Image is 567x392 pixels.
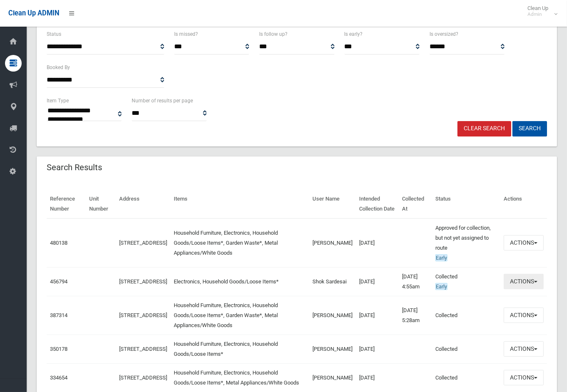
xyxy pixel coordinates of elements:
[309,363,356,392] td: [PERSON_NAME]
[309,218,356,268] td: [PERSON_NAME]
[399,296,432,335] td: [DATE] 5:28am
[309,296,356,335] td: [PERSON_NAME]
[399,267,432,296] td: [DATE] 4:55am
[170,335,309,363] td: Household Furniture, Electronics, Household Goods/Loose Items*
[356,218,399,268] td: [DATE]
[527,11,548,17] small: Admin
[119,375,167,381] a: [STREET_ADDRESS]
[119,240,167,246] a: [STREET_ADDRESS]
[504,341,544,357] button: Actions
[356,190,399,218] th: Intended Collection Date
[504,308,544,323] button: Actions
[119,346,167,352] a: [STREET_ADDRESS]
[500,190,547,218] th: Actions
[47,63,70,72] label: Booked By
[356,296,399,335] td: [DATE]
[119,278,167,285] a: [STREET_ADDRESS]
[435,283,447,290] span: Early
[47,96,69,105] label: Item Type
[259,30,287,39] label: Is follow up?
[432,267,500,296] td: Collected
[356,335,399,363] td: [DATE]
[430,30,458,39] label: Is oversized?
[309,190,356,218] th: User Name
[457,121,511,136] a: Clear Search
[523,5,557,17] span: Clean Up
[504,370,544,385] button: Actions
[170,267,309,296] td: Electronics, Household Goods/Loose Items*
[170,296,309,335] td: Household Furniture, Electronics, Household Goods/Loose Items*, Garden Waste*, Metal Appliances/W...
[432,363,500,392] td: Collected
[50,346,67,352] a: 350178
[50,278,67,285] a: 456794
[432,190,500,218] th: Status
[512,121,547,136] button: Search
[170,363,309,392] td: Household Furniture, Electronics, Household Goods/Loose Items*, Metal Appliances/White Goods
[399,190,432,218] th: Collected At
[432,335,500,363] td: Collected
[435,254,447,261] span: Early
[356,363,399,392] td: [DATE]
[432,296,500,335] td: Collected
[504,235,544,251] button: Actions
[132,96,193,105] label: Number of results per page
[86,190,116,218] th: Unit Number
[432,218,500,268] td: Approved for collection, but not yet assigned to route
[50,312,67,318] a: 387314
[116,190,170,218] th: Address
[170,190,309,218] th: Items
[309,267,356,296] td: Shok Sardesai
[309,335,356,363] td: [PERSON_NAME]
[345,30,363,39] label: Is early?
[174,30,198,39] label: Is missed?
[170,218,309,268] td: Household Furniture, Electronics, Household Goods/Loose Items*, Garden Waste*, Metal Appliances/W...
[50,240,67,246] a: 480138
[47,30,61,39] label: Status
[50,375,67,381] a: 334654
[356,267,399,296] td: [DATE]
[504,274,544,289] button: Actions
[119,312,167,318] a: [STREET_ADDRESS]
[8,9,59,17] span: Clean Up ADMIN
[47,190,86,218] th: Reference Number
[37,159,112,176] header: Search Results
